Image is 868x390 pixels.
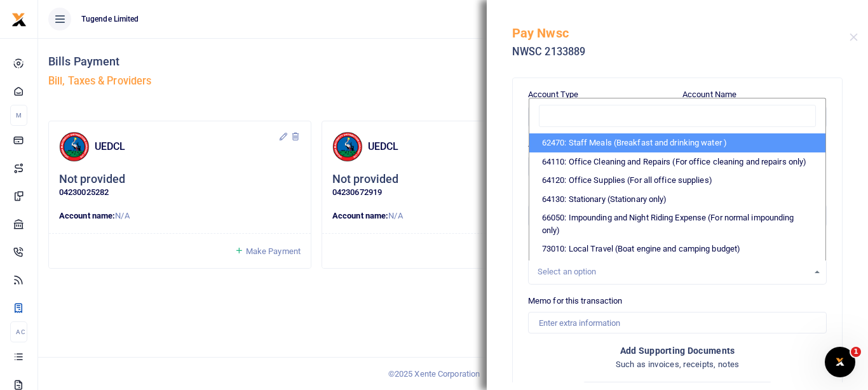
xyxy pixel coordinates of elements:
[388,211,402,220] span: N/A
[528,312,827,333] input: Enter extra information
[368,140,552,154] h4: UEDCL
[246,246,301,256] span: Make Payment
[529,171,825,190] li: 64120: Office Supplies (For all office supplies)
[850,33,858,41] button: Close
[76,13,144,25] span: Tugende Limited
[528,237,620,250] label: Reason you are spending
[59,172,125,187] h5: Not provided
[48,75,448,88] h5: Bill, Taxes & Providers
[528,138,545,151] label: Area
[234,244,301,259] a: Make Payment
[825,347,855,377] iframe: Intercom live chat
[332,186,574,199] p: 04230672919
[528,187,650,200] label: Phone number to recieve updates
[528,344,827,358] h4: Add supporting Documents
[332,172,398,187] h5: Not provided
[529,239,825,259] li: 73010: Local Travel (Boat engine and camping budget)
[512,25,850,41] h5: Pay Nwsc
[682,88,736,101] label: Account Name
[851,347,861,357] span: 1
[528,358,827,372] h4: Such as invoices, receipts, notes
[59,172,301,199] div: Click to update
[11,12,27,27] img: logo-small
[11,14,27,24] a: logo-small logo-large logo-large
[529,208,825,239] li: 66050: Impounding and Night Riding Expense (For normal impounding only)
[538,266,808,278] div: Select an option
[529,190,825,209] li: 64130: Stationary (Stationary only)
[528,295,623,307] label: Memo for this transaction
[332,211,388,220] strong: Account name:
[332,172,574,199] div: Click to update
[529,259,825,278] li: 73020: Accommodation (Boat engine and camping budget)
[10,105,27,126] li: M
[59,211,115,220] strong: Account name:
[95,140,278,154] h4: UEDCL
[512,46,850,58] h5: NWSC 2133889
[115,211,129,220] span: N/A
[10,321,27,342] li: Ac
[59,186,301,199] p: 04230025282
[529,152,825,171] li: 64110: Office Cleaning and Repairs (For office cleaning and repairs only)
[528,88,578,101] label: Account Type
[48,55,448,69] h4: Bills Payment
[529,133,825,152] li: 62470: Staff Meals (Breakfast and drinking water )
